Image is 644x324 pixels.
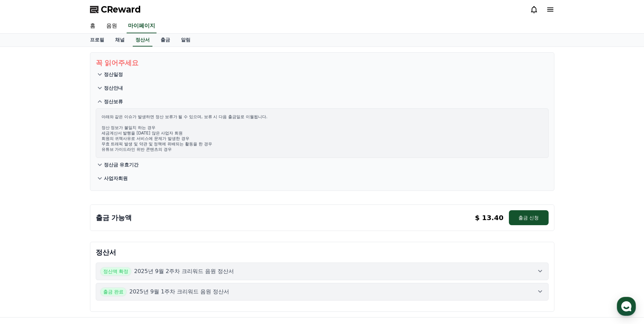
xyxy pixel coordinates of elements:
p: 정산금 유효기간 [104,161,139,168]
p: 2025년 9월 1주차 크리워드 음원 정산서 [129,288,229,296]
button: 사업자회원 [96,172,549,185]
span: 대화 [62,226,70,231]
a: 알림 [176,34,196,47]
a: 프로필 [85,34,110,47]
p: 꼭 읽어주세요 [96,58,549,68]
a: 채널 [110,34,130,47]
button: 정산보류 [96,95,549,108]
button: 출금 완료 2025년 9월 1주차 크리워드 음원 정산서 [96,283,549,301]
p: 사업자회원 [104,175,128,182]
a: 출금 [155,34,176,47]
button: 정산액 확정 2025년 9월 2주차 크리워드 음원 정산서 [96,263,549,280]
a: 정산서 [133,34,152,47]
p: 정산일정 [104,71,123,78]
a: 음원 [101,19,123,33]
span: CReward [101,4,141,15]
a: CReward [90,4,141,15]
span: 홈 [21,226,25,231]
span: 출금 완료 [100,287,127,296]
a: 홈 [85,19,101,33]
span: 설정 [105,226,113,231]
p: 정산안내 [104,85,123,91]
a: 대화 [45,215,88,232]
button: 출금 신청 [509,210,548,225]
button: 정산일정 [96,68,549,81]
p: 정산서 [96,248,549,257]
p: $ 13.40 [475,213,503,222]
button: 정산안내 [96,81,549,95]
p: 아래와 같은 이슈가 발생하면 정산 보류가 될 수 있으며, 보류 시 다음 출금일로 이월됩니다. 정산 정보가 불일치 하는 경우 세금계산서 발행을 [DATE] 않은 사업자 회원 회... [102,114,543,152]
a: 마이페이지 [127,19,157,33]
a: 홈 [2,215,45,232]
span: 정산액 확정 [100,267,131,276]
p: 정산보류 [104,98,123,105]
button: 정산금 유효기간 [96,158,549,172]
a: 설정 [88,215,130,232]
p: 2025년 9월 2주차 크리워드 음원 정산서 [134,267,234,275]
p: 출금 가능액 [96,213,132,222]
